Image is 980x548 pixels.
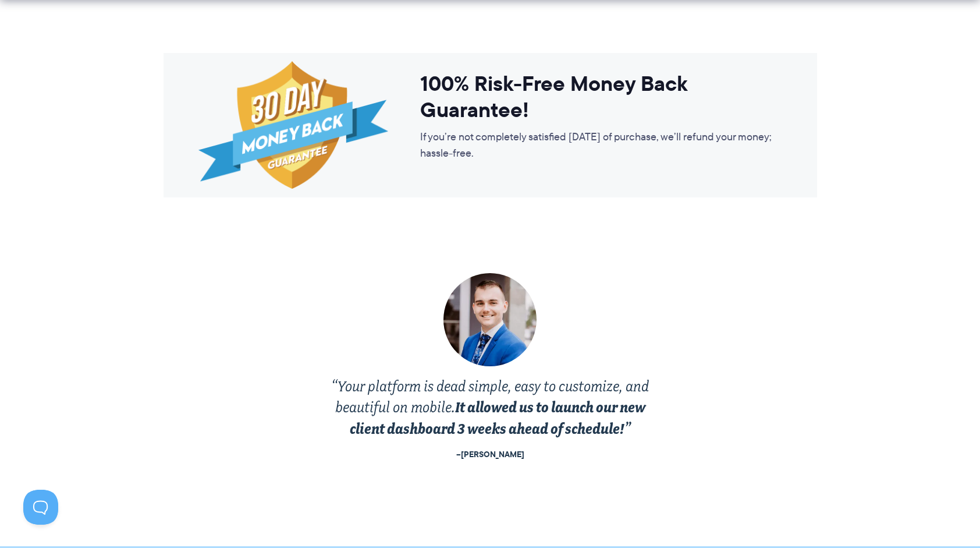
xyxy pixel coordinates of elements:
strong: It allowed us to launch our new client dashboard 3 weeks ahead of schedule!” [350,398,645,437]
footer: –[PERSON_NAME] [321,447,659,462]
p: If you’re not completely satisfied [DATE] of purchase, we’ll refund your money; hassle-free. [420,129,782,161]
iframe: Toggle Customer Support [23,490,58,525]
p: “Your platform is dead simple, easy to customize, and beautiful on mobile. [321,376,659,439]
h3: 100% Risk-Free Money Back Guarantee! [420,70,782,123]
